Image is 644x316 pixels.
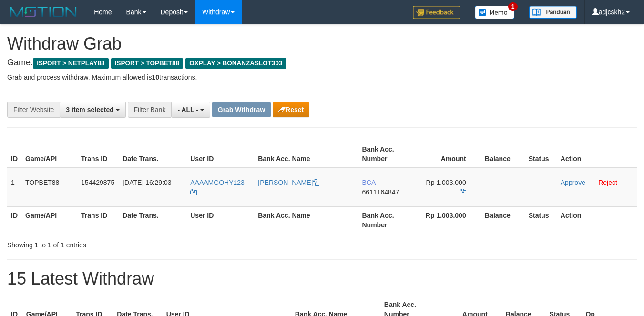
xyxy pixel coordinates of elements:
[358,141,414,168] th: Bank Acc. Number
[7,102,60,118] div: Filter Website
[414,141,480,168] th: Amount
[508,2,518,11] span: 1
[152,73,159,81] strong: 10
[119,206,186,234] th: Date Trans.
[66,106,113,113] span: 3 item selected
[77,206,119,234] th: Trans ID
[128,102,172,118] div: Filter Bank
[529,6,577,19] img: panduan.png
[33,58,109,69] span: ISPORT > NETPLAY88
[21,141,77,168] th: Game/API
[362,188,399,196] span: Copy 6611164847 to clipboard
[254,206,358,234] th: Bank Acc. Name
[598,179,617,186] a: Reject
[171,102,210,118] button: - ALL -
[190,179,245,196] a: AAAAMGOHY123
[21,206,77,234] th: Game/API
[21,168,77,207] td: TOPBET88
[7,236,261,250] div: Showing 1 to 1 of 1 entries
[212,102,271,117] button: Grab Withdraw
[480,168,525,207] td: - - -
[186,206,254,234] th: User ID
[111,58,183,69] span: ISPORT > TOPBET88
[525,141,557,168] th: Status
[254,141,358,168] th: Bank Acc. Name
[119,141,186,168] th: Date Trans.
[7,5,80,19] img: MOTION_logo.png
[362,179,376,186] span: BCA
[258,179,319,186] a: [PERSON_NAME]
[414,206,480,234] th: Rp 1.003.000
[557,206,637,234] th: Action
[7,72,637,82] p: Grab and process withdraw. Maximum allowed is transactions.
[7,206,21,234] th: ID
[7,269,637,288] h1: 15 Latest Withdraw
[273,102,309,117] button: Reset
[177,106,198,113] span: - ALL -
[60,102,125,118] button: 3 item selected
[7,168,21,207] td: 1
[190,179,245,186] span: AAAAMGOHY123
[7,141,21,168] th: ID
[186,141,254,168] th: User ID
[525,206,557,234] th: Status
[413,6,460,19] img: Feedback.jpg
[7,34,637,53] h1: Withdraw Grab
[81,179,114,186] span: 154429875
[358,206,414,234] th: Bank Acc. Number
[185,58,286,69] span: OXPLAY > BONANZASLOT303
[480,141,525,168] th: Balance
[561,179,585,186] a: Approve
[557,141,637,168] th: Action
[460,188,466,196] a: Copy 1003000 to clipboard
[426,179,466,186] span: Rp 1.003.000
[475,6,515,19] img: Button%20Memo.svg
[480,206,525,234] th: Balance
[7,58,637,68] h4: Game:
[123,179,171,186] span: [DATE] 16:29:03
[77,141,119,168] th: Trans ID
